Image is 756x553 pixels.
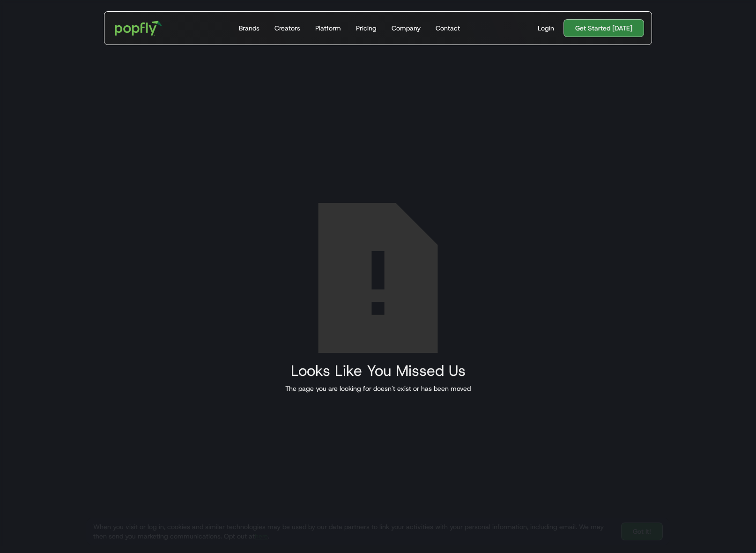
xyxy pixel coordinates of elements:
[108,14,169,42] a: home
[93,522,614,541] div: When you visit or log in, cookies and similar technologies may be used by our data partners to li...
[352,12,380,45] a: Pricing
[563,19,644,37] a: Get Started [DATE]
[534,23,558,33] a: Login
[356,23,377,33] div: Pricing
[239,23,259,33] div: Brands
[235,12,263,45] a: Brands
[285,362,471,379] h2: Looks Like You Missed Us
[538,23,554,33] div: Login
[392,23,421,33] div: Company
[311,12,345,45] a: Platform
[274,23,300,33] div: Creators
[285,384,471,393] div: The page you are looking for doesn't exist or has been moved
[271,12,304,45] a: Creators
[436,23,460,33] div: Contact
[432,12,464,45] a: Contact
[315,23,341,33] div: Platform
[255,532,268,540] a: here
[621,523,663,540] a: Got It!
[388,12,424,45] a: Company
